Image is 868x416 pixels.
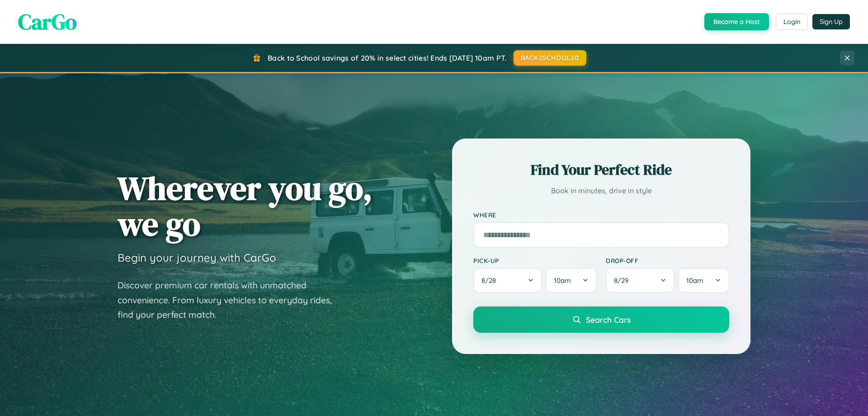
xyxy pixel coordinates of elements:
h1: Wherever you go, we go [118,170,373,242]
button: Sign Up [812,14,850,29]
button: 10am [678,268,729,293]
label: Drop-off [606,257,729,264]
span: CarGo [18,7,77,37]
button: 8/29 [606,268,675,293]
button: Search Cars [473,306,729,333]
span: 10am [554,276,571,285]
h2: Find Your Perfect Ride [473,160,729,180]
span: 8 / 28 [481,276,500,285]
button: Become a Host [704,13,769,30]
span: 8 / 29 [614,276,633,285]
label: Pick-up [473,257,597,264]
h3: Begin your journey with CarGo [118,251,276,264]
button: 10am [546,268,597,293]
span: 10am [686,276,703,285]
button: Login [776,14,808,30]
button: 8/28 [473,268,542,293]
p: Book in minutes, drive in style [473,184,729,197]
span: Back to School savings of 20% in select cities! Ends [DATE] 10am PT. [268,53,506,62]
button: BACK2SCHOOL20 [514,50,586,66]
label: Where [473,211,729,219]
span: Search Cars [586,315,631,325]
p: Discover premium car rentals with unmatched convenience. From luxury vehicles to everyday rides, ... [118,278,344,322]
